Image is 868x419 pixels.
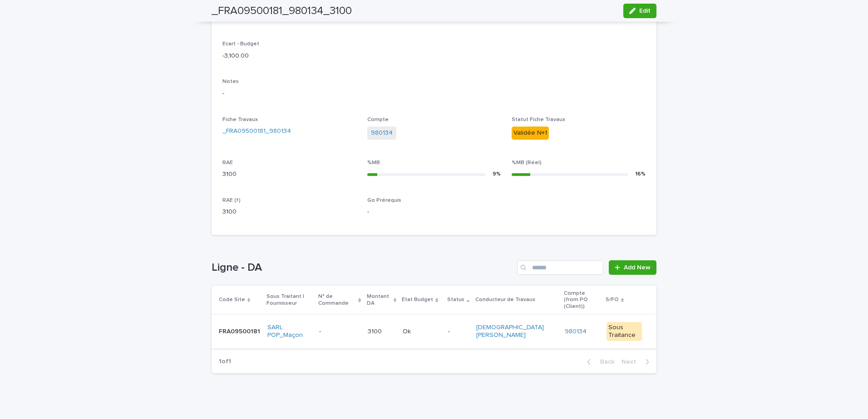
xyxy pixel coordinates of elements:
[371,128,393,138] a: 980134
[367,198,401,203] span: Go Prérequis
[212,315,656,349] tr: FRA09500181FRA09500181 SARL POP_Maçon -- 31003100 OkOk -[DEMOGRAPHIC_DATA][PERSON_NAME] 980134 So...
[403,326,413,336] p: Ok
[623,4,656,18] button: Edit
[639,8,651,14] span: Edit
[222,79,239,84] span: Notes
[565,328,587,336] a: 980134
[222,51,356,61] p: -3,100.00
[222,160,233,166] span: RAE
[512,160,542,166] span: %MB (Réel)
[266,292,313,308] p: Sous Traitant | Fournisseur
[212,261,513,274] h1: Ligne - DA
[368,326,384,336] p: 3100
[222,89,646,98] p: -
[367,207,501,217] p: -
[606,295,619,305] p: S/FO
[595,359,614,365] span: Back
[609,260,656,275] a: Add New
[512,117,565,122] span: Statut Fiche Travaux
[512,127,549,140] div: Validée N+1
[447,295,464,305] p: Status
[621,359,641,365] span: Next
[319,326,323,336] p: -
[212,351,238,373] p: 1 of 1
[448,328,469,336] p: -
[222,198,241,203] span: RAE (f)
[367,160,380,166] span: %MB
[222,207,356,217] p: 3100
[493,170,501,179] div: 9 %
[222,41,259,47] span: Ecart - Budget
[624,264,651,271] span: Add New
[219,326,262,336] p: FRA09500181
[618,358,656,366] button: Next
[222,170,356,179] p: 3100
[222,117,258,122] span: Fiche Travaux
[367,117,389,122] span: Compte
[476,324,557,339] a: [DEMOGRAPHIC_DATA][PERSON_NAME]
[222,127,291,136] a: _FRA09500181_980134
[402,295,433,305] p: Etat Budget
[580,358,618,366] button: Back
[367,292,392,308] p: Montant DA
[635,170,646,179] div: 16 %
[517,260,603,275] input: Search
[607,322,642,341] div: Sous Traitance
[219,295,245,305] p: Code Site
[475,295,535,305] p: Conducteur de Travaux
[564,288,600,312] p: Compte (from PO (Client))
[267,324,312,339] a: SARL POP_Maçon
[318,292,356,308] p: N° de Commande
[212,5,352,18] h2: _FRA09500181_980134_3100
